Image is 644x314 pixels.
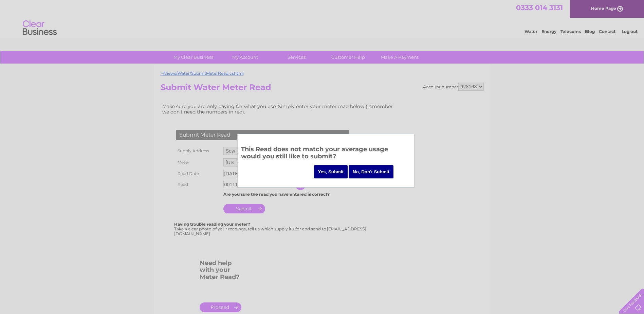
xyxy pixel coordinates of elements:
a: Blog [585,29,595,34]
div: Clear Business is a trading name of Verastar Limited (registered in [GEOGRAPHIC_DATA] No. 3667643... [162,4,483,33]
a: Contact [599,29,615,34]
input: No, Don't Submit [349,165,393,178]
a: Log out [622,29,638,34]
a: Water [525,29,537,34]
img: logo.png [22,18,57,38]
input: Yes, Submit [314,165,348,178]
h3: This Read does not match your average usage would you still like to submit? [241,144,411,163]
a: Energy [541,29,556,34]
a: Telecoms [560,29,581,34]
a: 0333 014 3131 [516,3,563,12]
